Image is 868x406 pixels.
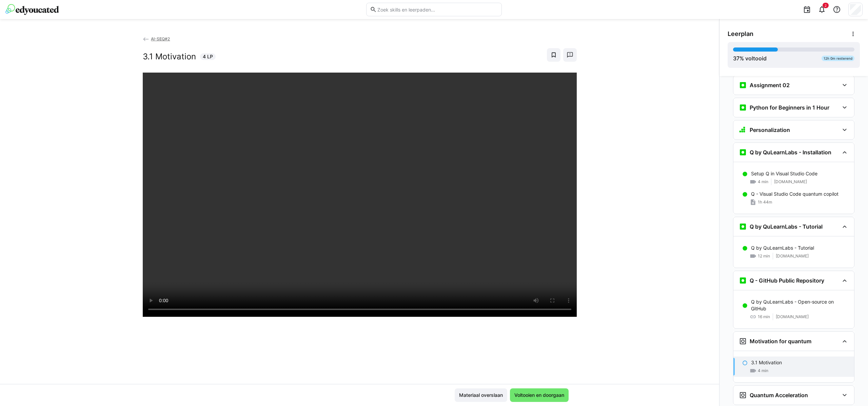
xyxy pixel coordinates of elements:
[750,338,811,345] h3: Motivation for quantum
[733,55,739,62] span: 37
[455,388,507,402] button: Materiaal overslaan
[733,54,767,62] div: % voltooid
[776,314,809,320] span: [DOMAIN_NAME]
[750,82,790,89] h3: Assignment 02
[758,179,768,185] span: 4 min
[151,36,170,41] span: AI-SEQ#2
[750,392,808,399] h3: Quantum Acceleration
[774,179,807,185] span: [DOMAIN_NAME]
[758,253,770,259] span: 12 min
[750,104,829,111] h3: Python for Beginners in 1 Hour
[758,368,768,373] span: 4 min
[203,53,213,60] span: 4 LP
[751,359,782,366] p: 3.1 Motivation
[750,223,823,230] h3: Q by QuLearnLabs - Tutorial
[510,388,569,402] button: Voltooien en doorgaan
[776,253,809,259] span: [DOMAIN_NAME]
[751,170,817,177] p: Setup Q in Visual Studio Code
[751,191,839,197] p: Q - Visual Studio Code quantum copilot
[750,127,790,133] h3: Personalization
[758,314,770,320] span: 16 min
[751,245,814,251] p: Q by QuLearnLabs - Tutorial
[143,52,196,62] h2: 3.1 Motivation
[822,56,854,61] div: 12h 0m resterend
[458,392,504,399] span: Materiaal overslaan
[377,6,498,13] input: Zoek skills en leerpaden...
[143,36,170,41] a: AI-SEQ#2
[728,30,753,38] span: Leerplan
[758,199,772,205] span: 1h 44m
[513,392,565,399] span: Voltooien en doorgaan
[750,277,824,284] h3: Q - GitHub Public Repository
[825,3,827,7] span: 2
[751,298,849,312] p: Q by QuLearnLabs - Open-source on GitHub
[750,149,831,156] h3: Q by QuLearnLabs - Installation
